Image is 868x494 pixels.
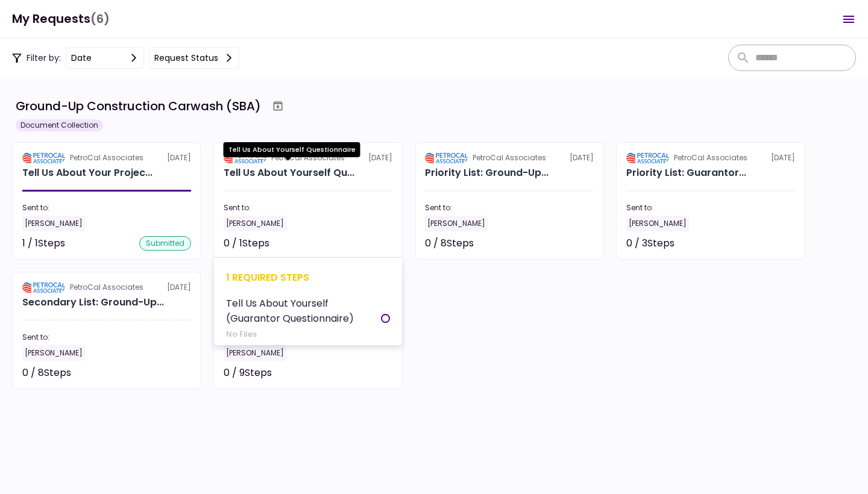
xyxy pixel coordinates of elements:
[834,5,863,34] button: Open menu
[90,7,110,31] span: (6)
[224,202,392,213] div: Sent to:
[338,366,392,380] div: Not started
[226,270,390,285] div: 1 required steps
[70,282,143,293] div: PetroCal Associates
[22,332,191,343] div: Sent to:
[425,152,468,163] img: Partner logo
[16,97,261,115] div: Ground-Up Construction Carwash (SBA)
[226,328,381,340] div: No Files
[626,152,795,163] div: [DATE]
[626,236,675,251] div: 0 / 3 Steps
[22,202,191,213] div: Sent to:
[22,152,65,163] img: Partner logo
[626,166,746,180] div: Priority List: Guarantor Checklist (SBA)
[626,216,689,231] div: [PERSON_NAME]
[22,236,65,251] div: 1 / 1 Steps
[425,166,549,180] div: Priority List: Ground-Up Construction Borrowing Entity/Subject Site Checklist - Carwash (SBA)
[22,166,153,180] div: Tell Us About Your Project Questionnaire
[425,236,474,251] div: 0 / 8 Steps
[22,366,71,380] div: 0 / 8 Steps
[473,152,546,163] div: PetroCal Associates
[338,236,392,251] div: Not started
[224,166,354,180] div: Tell Us About Yourself Questionnaire
[22,295,164,310] div: Secondary List: Ground-Up Construction Borrowing Entity/Subject Site Checklist (SBA)
[741,236,795,251] div: Not started
[22,282,191,293] div: [DATE]
[22,345,85,361] div: [PERSON_NAME]
[16,119,103,131] div: Document Collection
[137,366,191,380] div: Not started
[71,51,92,64] div: date
[425,202,594,213] div: Sent to:
[224,142,360,157] div: Tell Us About Yourself Questionnaire
[12,7,110,31] h1: My Requests
[66,47,144,69] button: date
[22,216,85,231] div: [PERSON_NAME]
[539,236,594,251] div: Not started
[22,152,191,163] div: [DATE]
[139,236,191,251] div: submitted
[224,236,269,251] div: 0 / 1 Steps
[226,296,381,326] div: Tell Us About Yourself (Guarantor Questionnaire)
[12,47,239,69] div: Filter by:
[224,216,286,231] div: [PERSON_NAME]
[267,95,289,117] button: Archive workflow
[425,152,594,163] div: [DATE]
[224,366,272,380] div: 0 / 9 Steps
[626,152,669,163] img: Partner logo
[626,202,795,213] div: Sent to:
[224,345,286,361] div: [PERSON_NAME]
[22,282,65,293] img: Partner logo
[70,152,143,163] div: PetroCal Associates
[674,152,747,163] div: PetroCal Associates
[425,216,488,231] div: [PERSON_NAME]
[149,47,239,69] button: Request status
